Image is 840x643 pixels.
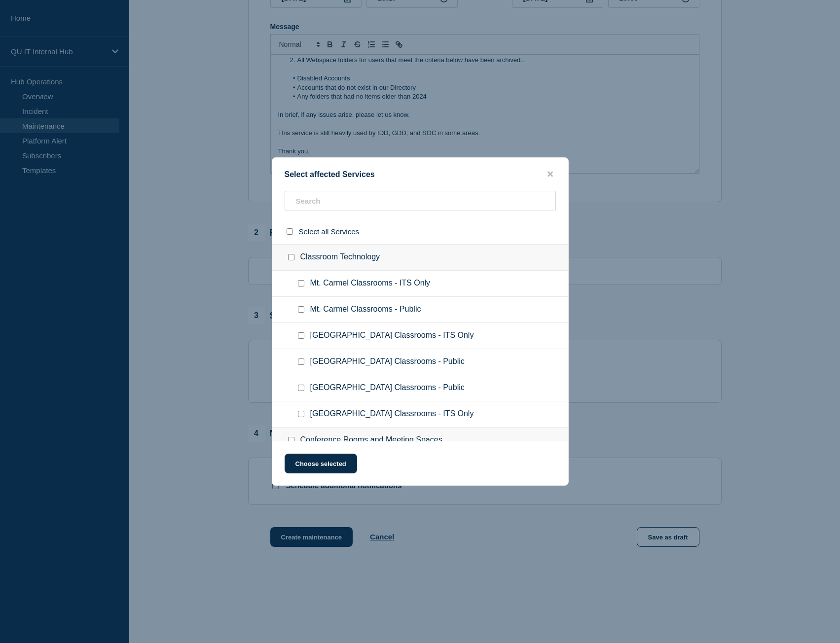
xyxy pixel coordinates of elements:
[288,437,294,443] input: Conference Rooms and Meeting Spaces checkbox
[298,385,304,391] input: York Hill Classrooms - Public checkbox
[272,170,568,179] div: Select affected Services
[285,454,357,473] button: Choose selected
[285,191,556,211] input: Search
[310,357,465,367] span: [GEOGRAPHIC_DATA] Classrooms - Public
[298,306,304,313] input: Mt. Carmel Classrooms - Public checkbox
[288,254,294,260] input: Classroom Technology checkbox
[287,228,293,235] input: select all checkbox
[299,227,360,236] span: Select all Services
[310,279,431,288] span: Mt. Carmel Classrooms - ITS Only
[310,331,474,341] span: [GEOGRAPHIC_DATA] Classrooms - ITS Only
[272,244,568,271] div: Classroom Technology
[298,280,304,286] input: Mt. Carmel Classrooms - ITS Only checkbox
[310,305,421,315] span: Mt. Carmel Classrooms - Public
[298,332,304,339] input: North Haven Classrooms - ITS Only checkbox
[310,383,465,393] span: [GEOGRAPHIC_DATA] Classrooms - Public
[272,428,568,454] div: Conference Rooms and Meeting Spaces
[298,411,304,417] input: York Hill Classrooms - ITS Only checkbox
[545,170,556,179] button: close button
[298,358,304,365] input: North Haven Classrooms - Public checkbox
[310,409,474,419] span: [GEOGRAPHIC_DATA] Classrooms - ITS Only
